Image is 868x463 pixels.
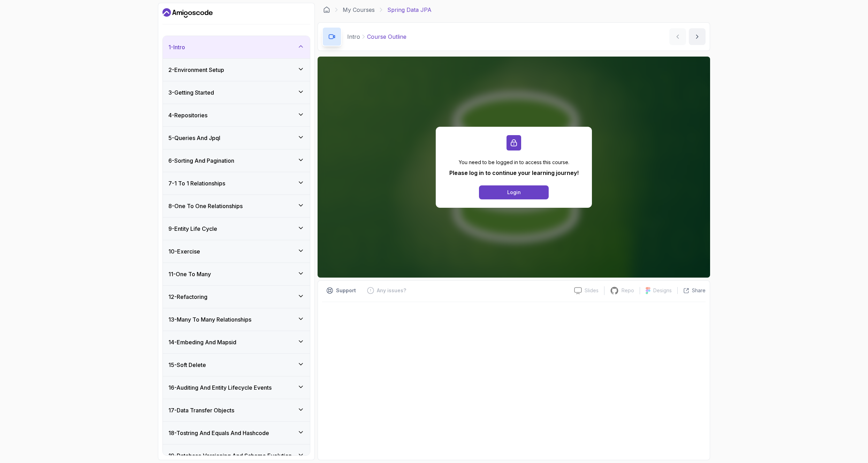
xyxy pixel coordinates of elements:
h3: 11 - One To Many [168,270,211,278]
p: Support [336,287,356,294]
h3: 10 - Exercise [168,247,200,256]
a: Dashboard [162,7,213,19]
button: 5-Queries And Jpql [163,127,310,149]
h3: 15 - Soft Delete [168,361,206,369]
h3: 17 - Data Transfer Objects [168,406,234,414]
p: Repo [622,287,634,294]
h3: 4 - Repositories [168,111,207,119]
button: 12-Refactoring [163,286,310,308]
button: 3-Getting Started [163,81,310,104]
h3: 8 - One To One Relationships [168,202,243,210]
h3: 3 - Getting Started [168,88,214,97]
h3: 1 - Intro [168,43,185,51]
p: Slides [585,287,599,294]
p: Spring Data JPA [387,6,432,14]
button: 1-Intro [163,36,310,58]
h3: 18 - Tostring And Equals And Hashcode [168,429,269,437]
h3: 14 - Embeding And Mapsid [168,338,236,346]
p: Course Outline [367,32,406,41]
h3: 2 - Environment Setup [168,66,224,74]
p: You need to be logged in to access this course. [449,159,579,166]
h3: 5 - Queries And Jpql [168,134,220,142]
h3: 19 - Database Versioning And Scheme Evolution [168,451,292,460]
button: Share [677,287,706,294]
button: Login [479,185,549,199]
div: Login [507,189,521,196]
h3: 7 - 1 To 1 Relationships [168,179,225,188]
button: previous content [669,28,686,45]
button: 2-Environment Setup [163,59,310,81]
button: 8-One To One Relationships [163,195,310,217]
button: 16-Auditing And Entity Lifecycle Events [163,376,310,399]
button: 10-Exercise [163,240,310,263]
p: Intro [347,32,360,41]
button: Support button [322,285,360,296]
button: 15-Soft Delete [163,354,310,376]
h3: 9 - Entity Life Cycle [168,225,217,233]
h3: 16 - Auditing And Entity Lifecycle Events [168,383,272,392]
button: next content [689,28,706,45]
button: 11-One To Many [163,263,310,285]
h3: 6 - Sorting And Pagination [168,156,234,165]
button: 14-Embeding And Mapsid [163,331,310,353]
button: 18-Tostring And Equals And Hashcode [163,422,310,444]
h3: 13 - Many To Many Relationships [168,315,251,324]
p: Please log in to continue your learning journey! [449,169,579,177]
button: 9-Entity Life Cycle [163,218,310,240]
p: Any issues? [377,287,406,294]
a: Dashboard [323,6,330,13]
p: Share [692,287,706,294]
a: My Courses [343,6,375,14]
button: 7-1 To 1 Relationships [163,172,310,194]
p: Designs [653,287,672,294]
button: 13-Many To Many Relationships [163,308,310,331]
button: 4-Repositories [163,104,310,126]
button: 17-Data Transfer Objects [163,399,310,421]
iframe: chat widget [825,419,868,453]
h3: 12 - Refactoring [168,293,207,301]
button: 6-Sorting And Pagination [163,149,310,172]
